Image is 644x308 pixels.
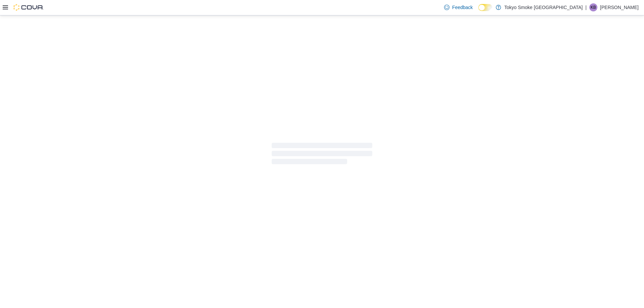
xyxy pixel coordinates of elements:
[504,3,583,11] p: Tokyo Smoke [GEOGRAPHIC_DATA]
[478,4,492,11] input: Dark Mode
[272,144,372,166] span: Loading
[13,4,44,11] img: Cova
[600,3,639,11] p: [PERSON_NAME]
[452,4,473,11] span: Feedback
[478,11,479,11] span: Dark Mode
[441,1,475,14] a: Feedback
[585,3,587,11] p: |
[589,3,597,11] div: Kathleen Bunt
[591,3,596,11] span: KB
